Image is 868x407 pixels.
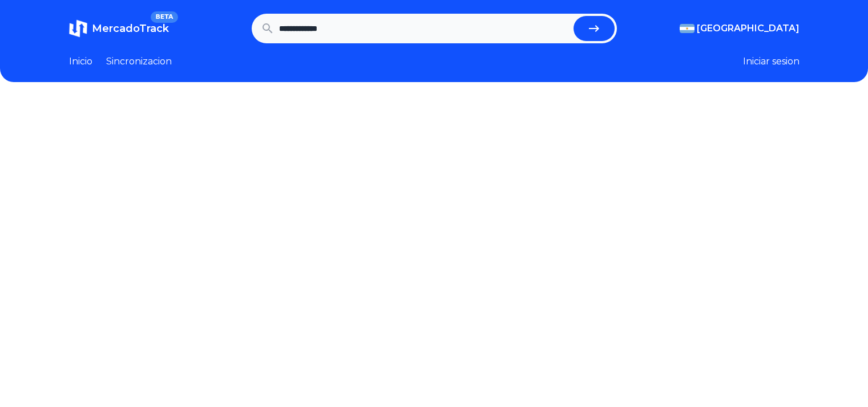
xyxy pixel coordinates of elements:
[106,55,172,68] a: Sincronizacion
[743,55,800,68] button: Iniciar sesion
[151,11,177,23] span: BETA
[92,22,169,35] span: MercadoTrack
[680,24,695,33] img: Argentina
[69,19,87,38] img: MercadoTrack
[69,55,92,68] a: Inicio
[680,22,800,35] button: [GEOGRAPHIC_DATA]
[697,22,800,35] span: [GEOGRAPHIC_DATA]
[69,19,169,38] a: MercadoTrackBETA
